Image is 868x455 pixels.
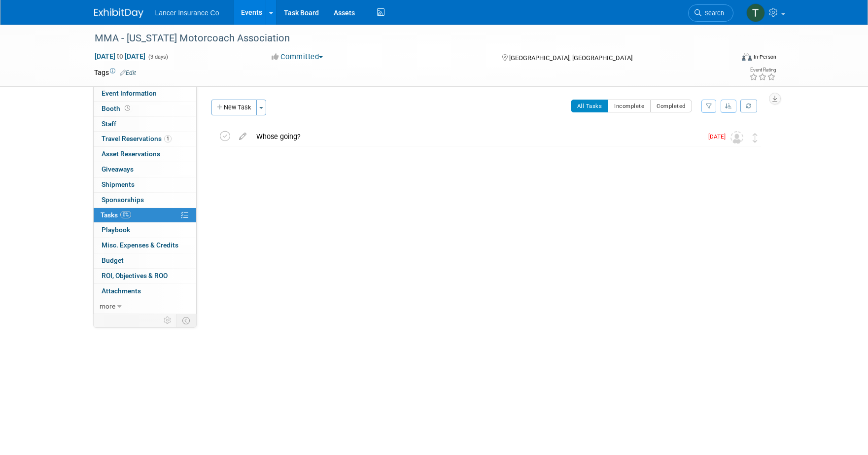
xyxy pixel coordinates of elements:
a: Edit [120,70,136,76]
button: Completed [650,100,692,112]
a: Misc. Expenses & Credits [94,238,196,253]
span: [DATE] [DATE] [94,52,146,61]
span: Sponsorships [102,196,144,204]
span: more [100,302,115,310]
button: Incomplete [608,100,651,112]
a: Playbook [94,223,196,238]
a: Travel Reservations1 [94,132,196,146]
span: Shipments [102,180,135,188]
img: ExhibitDay [94,8,143,18]
span: Event Information [102,89,157,97]
span: Staff [102,120,116,128]
td: Toggle Event Tabs [176,314,196,327]
button: All Tasks [571,100,609,112]
img: Unassigned [730,131,743,144]
div: In-Person [753,53,776,61]
div: Whose going? [251,128,702,145]
span: Travel Reservations [102,135,172,142]
a: Booth [94,102,196,116]
span: to [115,52,125,60]
span: [DATE] [708,133,730,140]
span: ROI, Objectives & ROO [102,272,168,280]
span: Lancer Insurance Co [155,9,219,17]
span: Search [701,9,724,17]
a: ROI, Objectives & ROO [94,269,196,283]
a: Asset Reservations [94,147,196,162]
a: Budget [94,253,196,268]
span: Tasks [101,211,131,219]
span: [GEOGRAPHIC_DATA], [GEOGRAPHIC_DATA] [509,54,632,62]
span: 1 [164,135,172,142]
span: Playbook [102,226,130,234]
a: Sponsorships [94,193,196,208]
a: Shipments [94,177,196,192]
span: Asset Reservations [102,150,160,158]
a: Staff [94,117,196,132]
span: Booth not reserved yet [123,105,132,112]
i: Move task [753,133,758,142]
span: (3 days) [147,54,168,60]
span: Booth [102,105,132,112]
img: Format-Inperson.png [742,53,752,61]
span: 0% [120,211,131,218]
a: more [94,299,196,314]
div: MMA - [US_STATE] Motorcoach Association [91,30,719,47]
a: Search [688,4,733,22]
span: Budget [102,256,124,264]
img: Terrence Forrest [746,3,765,22]
td: Tags [94,68,136,77]
a: Tasks0% [94,208,196,223]
span: Misc. Expenses & Credits [102,241,178,249]
button: New Task [211,100,257,115]
div: Event Format [675,51,777,66]
a: Refresh [740,100,757,112]
a: Event Information [94,86,196,101]
a: edit [234,132,251,141]
a: Attachments [94,284,196,299]
span: Attachments [102,287,141,295]
a: Giveaways [94,162,196,177]
div: Event Rating [749,68,776,72]
td: Personalize Event Tab Strip [159,314,176,327]
span: Giveaways [102,165,134,173]
button: Committed [268,52,327,62]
